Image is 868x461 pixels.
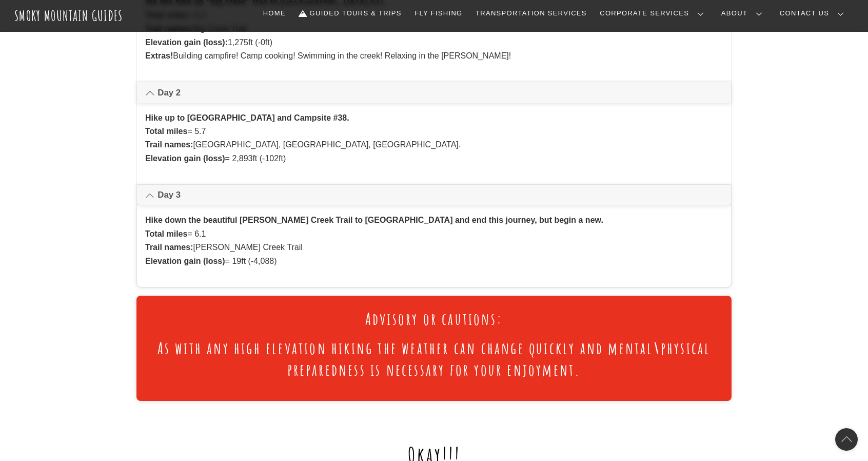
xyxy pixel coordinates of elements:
strong: Elevation gain (loss) [145,154,225,163]
span: Day 2 [157,87,722,99]
h2: Advisory or cautions: [149,308,719,330]
p: = 5.7 [GEOGRAPHIC_DATA], [GEOGRAPHIC_DATA], [GEOGRAPHIC_DATA]. = 2,893ft (-102ft) [145,111,723,166]
a: Transportation Services [471,3,590,24]
a: Contact Us [776,3,852,24]
a: Corporate Services [596,3,712,24]
strong: Elevation gain (loss): [145,38,228,47]
strong: Elevation gain (loss) [145,257,225,265]
span: Day 3 [157,189,722,201]
a: Fly Fishing [410,3,466,24]
strong: Trail names: [145,140,193,149]
a: Day 2 [137,82,731,103]
a: About [717,3,771,24]
strong: Hike down the beautiful [PERSON_NAME] Creek Trail to [GEOGRAPHIC_DATA] and end this journey, but ... [145,216,603,224]
strong: Total miles [145,127,187,136]
a: Day 3 [137,185,731,205]
p: = 6.1 [PERSON_NAME] Creek Trail = 19ft (-4,088) [145,214,723,268]
strong: Trail names: [145,243,193,252]
strong: Total miles [145,229,187,238]
a: Home [259,3,290,24]
a: Guided Tours & Trips [295,3,406,24]
h2: As with any high elevation hiking the weather can change quickly and mental\physical preparedness... [149,337,719,380]
strong: Hike up to [GEOGRAPHIC_DATA] and Campsite #38. [145,113,349,122]
strong: Extras! [145,51,173,60]
a: Smoky Mountain Guides [14,7,123,24]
